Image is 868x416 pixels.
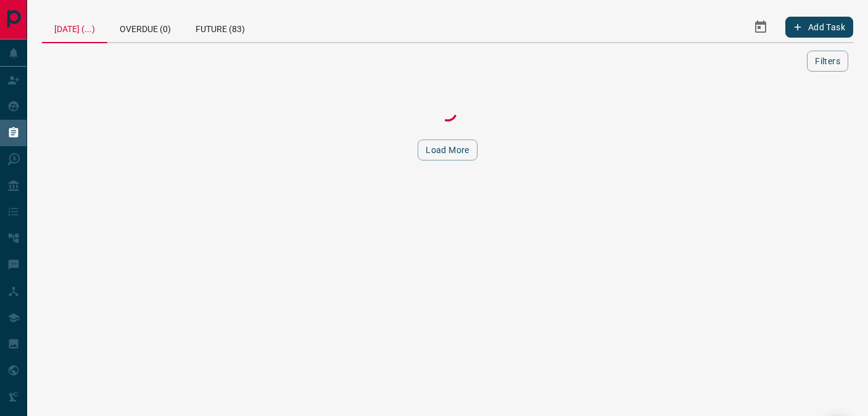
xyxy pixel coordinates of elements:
[386,100,510,125] div: Loading
[807,51,848,72] button: Filters
[746,12,775,42] button: Select Date Range
[183,12,257,42] div: Future (83)
[785,17,853,38] button: Add Task
[418,139,477,160] button: Load More
[42,12,107,43] div: [DATE] (...)
[107,12,183,42] div: Overdue (0)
